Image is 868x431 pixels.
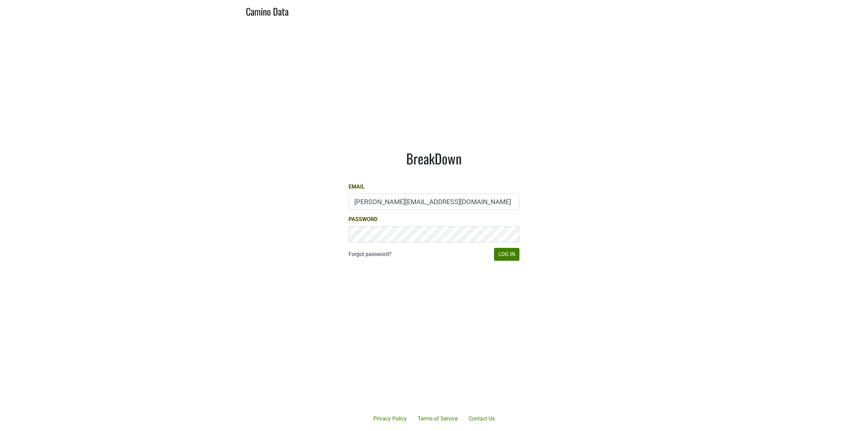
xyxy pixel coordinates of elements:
[349,215,377,223] label: Password
[412,412,463,426] a: Terms of Service
[494,248,519,261] button: Log In
[368,412,412,426] a: Privacy Policy
[349,183,365,191] label: Email
[463,412,500,426] a: Contact Us
[349,250,392,258] a: Forgot password?
[246,3,289,19] a: Camino Data
[349,150,519,166] h1: BreakDown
